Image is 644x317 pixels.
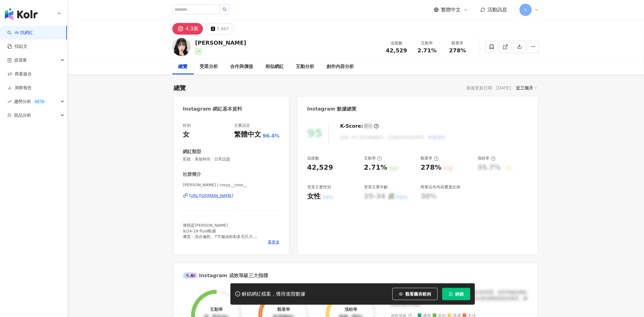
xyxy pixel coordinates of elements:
div: 互動率 [416,40,439,46]
span: 競品分析 [14,108,31,122]
div: 性別 [183,123,191,128]
div: 互動率 [364,156,382,161]
div: BETA [32,99,46,105]
a: searchAI 找網紅 [7,30,33,36]
span: 觀看圖表範例 [406,292,431,296]
div: 近三個月 [516,84,538,92]
div: 最後更新日期：[DATE] [466,85,511,90]
span: 彩妝 · 美妝時尚 · 日常話題 [183,157,280,162]
div: 受眾主要性別 [307,184,331,190]
span: 96.4% [263,133,280,139]
div: 互動率 [210,307,223,312]
button: 解鎖 [442,288,470,300]
span: 2.71% [418,47,436,54]
div: 受眾主要年齡 [364,184,388,190]
div: 受眾分析 [200,63,218,70]
div: 創作內容分析 [327,63,354,70]
span: 278% [449,47,466,54]
div: 總覽 [178,63,188,70]
div: K-Score : [340,123,379,130]
div: Instagram 成效等級三大指標 [183,272,268,279]
div: 278% [421,163,442,172]
div: 觀看率 [278,307,290,312]
div: 觀看率 [421,156,439,161]
span: 趨勢分析 [14,95,46,108]
div: 7,967 [217,25,229,33]
span: 解鎖 [455,292,464,296]
div: [PERSON_NAME] [195,39,246,47]
button: 4.3萬 [172,23,203,35]
div: 合作與價值 [230,63,253,70]
div: 互動分析 [296,63,315,70]
img: KOL Avatar [172,38,191,56]
div: 總覽 [174,84,186,92]
a: [URL][DOMAIN_NAME] [183,193,280,198]
div: AI [183,273,198,279]
div: 商業合作內容覆蓋比例 [421,184,461,190]
div: 2.71% [364,163,387,172]
div: 4.3萬 [186,25,198,33]
span: 看更多 [268,240,280,245]
div: 女 [183,130,190,139]
button: 7,967 [206,23,234,35]
div: 42,529 [307,163,333,172]
div: Instagram 數據總覽 [307,106,357,112]
span: search [223,7,227,12]
a: 商案媒合 [7,71,32,77]
span: 資源庫 [14,53,27,67]
div: 網紅類型 [183,149,201,155]
div: 繁體中文 [234,130,261,139]
span: S [524,6,527,13]
div: 觀看率 [446,40,469,46]
span: 42,529 [386,47,407,54]
span: rise [7,100,12,104]
div: 解鎖網紅檔案，獲得進階數據 [242,291,306,297]
span: [PERSON_NAME] | rosyy__rose__ [183,182,280,188]
button: 觀看圖表範例 [392,288,438,300]
div: 追蹤數 [307,156,319,161]
span: 活動訊息 [488,7,507,13]
span: 繁體中文 [441,6,461,13]
span: 嗨我是[PERSON_NAME] 9/24-29 fluid軟膜 膚質：混合偏乾、T字偏油粉刺多毛孔大 冷白膚色｜淺夏人｜內雙｜唇色很淺 合作請傳gmail🙏謝謝🤍 📩[EMAIL_ADDRES... [183,223,257,261]
span: lock [449,292,453,296]
div: [URL][DOMAIN_NAME] [189,193,234,198]
a: 洞察報告 [7,85,32,91]
div: 漲粉率 [478,156,496,161]
div: 漲粉率 [344,307,357,312]
div: 追蹤數 [385,40,408,46]
div: 社群簡介 [183,171,201,178]
div: 相似網紅 [266,63,284,70]
a: 找貼文 [7,43,28,50]
div: 女性 [307,192,321,201]
div: 主要語言 [234,123,250,128]
img: logo [5,8,38,20]
div: Instagram 網紅基本資料 [183,106,242,112]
